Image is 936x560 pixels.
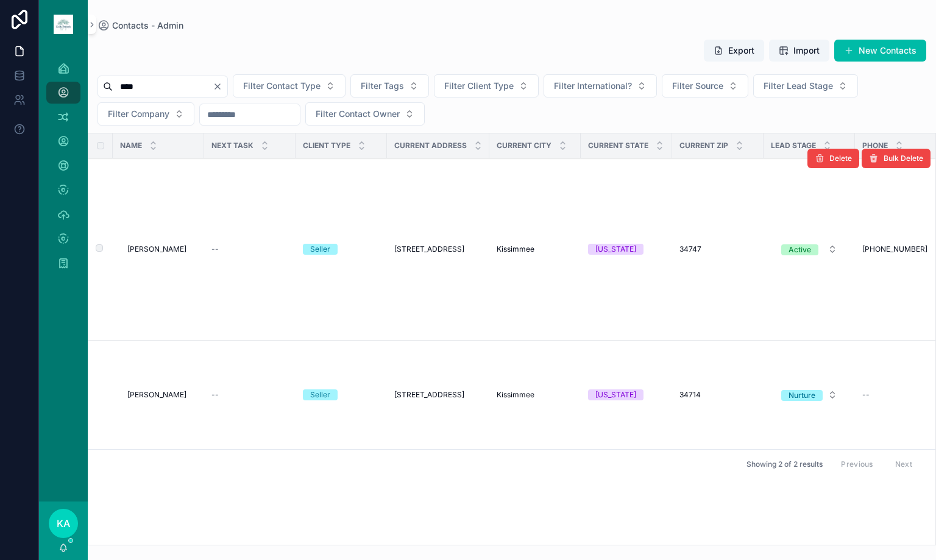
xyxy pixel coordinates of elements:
span: -- [211,390,219,400]
button: Import [769,40,829,62]
span: Filter Company [108,108,169,120]
span: Filter Tags [361,80,404,92]
button: Select Button [434,74,539,97]
span: Filter Contact Type [243,80,321,92]
span: Current Address [394,141,467,151]
button: Select Button [97,102,194,126]
button: New Contacts [834,40,926,62]
span: Import [793,44,820,57]
span: Contacts - Admin [112,19,183,32]
button: Bulk Delete [862,149,931,168]
a: Seller [303,244,380,255]
button: Clear [213,82,227,91]
span: Showing 2 of 2 results [746,459,823,469]
button: Select Button [233,74,346,97]
button: Select Button [771,238,847,260]
div: Nurture [789,390,815,401]
a: [PERSON_NAME] [127,244,197,254]
span: Filter International? [554,80,632,92]
span: Delete [829,154,852,163]
button: Select Button [662,74,748,97]
button: Select Button [544,74,657,97]
button: Select Button [753,74,858,97]
a: -- [211,244,288,254]
a: [US_STATE] [588,389,665,400]
span: [PHONE_NUMBER]‬ [862,244,927,254]
button: Select Button [305,102,425,126]
span: [PERSON_NAME] [127,244,186,254]
a: Kissimmee [497,244,573,254]
span: 34747 [679,244,701,254]
span: Next Task [211,141,253,151]
span: [PERSON_NAME] [127,390,186,400]
a: Select Button [771,383,848,406]
a: [STREET_ADDRESS] [394,390,482,400]
span: Lead Stage [771,141,816,151]
span: -- [211,244,219,254]
a: [PERSON_NAME] [127,390,197,400]
span: Filter Contact Owner [316,108,400,120]
a: Seller [303,389,380,400]
a: Contacts - Admin [97,19,183,32]
span: Filter Client Type [444,80,514,92]
button: Export [704,40,764,62]
div: [US_STATE] [595,389,636,400]
span: Current Zip [679,141,728,151]
div: scrollable content [39,49,88,290]
a: 34747 [679,244,756,254]
span: Current State [588,141,648,151]
button: Select Button [350,74,429,97]
div: Active [789,244,811,255]
a: 34714 [679,390,756,400]
span: KA [57,516,70,531]
img: App logo [54,15,73,34]
span: Kissimmee [497,390,534,400]
span: Current City [497,141,551,151]
div: [US_STATE] [595,244,636,255]
a: -- [211,390,288,400]
span: Filter Source [672,80,723,92]
span: Kissimmee [497,244,534,254]
a: Kissimmee [497,390,573,400]
span: Filter Lead Stage [764,80,833,92]
span: Name [120,141,142,151]
span: 34714 [679,390,701,400]
span: -- [862,390,870,400]
a: [STREET_ADDRESS] [394,244,482,254]
span: [STREET_ADDRESS] [394,390,464,400]
span: Bulk Delete [884,154,923,163]
button: Delete [807,149,859,168]
button: Select Button [771,384,847,406]
div: Seller [310,244,330,255]
div: Seller [310,389,330,400]
span: [STREET_ADDRESS] [394,244,464,254]
a: Select Button [771,238,848,261]
a: [US_STATE] [588,244,665,255]
span: Client Type [303,141,350,151]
